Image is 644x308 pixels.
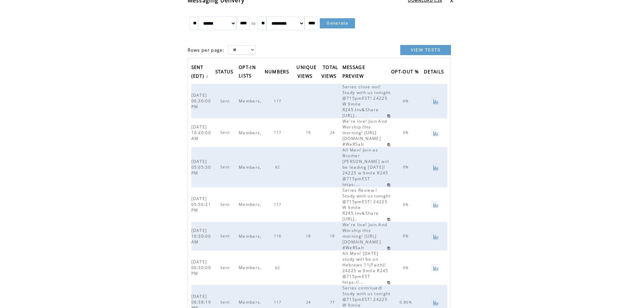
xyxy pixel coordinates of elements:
a: NUMBERS [265,67,292,78]
span: Sent [220,234,232,238]
span: OPT-OUT % [391,67,421,78]
span: We're live! Join And Worship this morning! [URL][DOMAIN_NAME] #WeRSalt [342,118,387,147]
span: 62 [275,265,282,270]
span: Members, [239,202,263,207]
a: MESSAGE PREVIEW [342,62,367,82]
span: 0% [403,234,411,238]
span: Sent [220,99,232,103]
span: 18 [306,234,313,238]
span: Sent [220,265,232,270]
span: Members, [239,130,263,136]
span: 0% [403,99,411,103]
span: 0% [403,265,411,270]
span: 62 [275,165,282,169]
a: Generate [320,18,355,28]
a: OPT-OUT % [391,67,422,78]
span: Members, [239,164,263,170]
span: SENT (EDT) [191,63,206,82]
span: TOTAL VIEWS [321,63,338,82]
span: [DATE] 10:40:00 AM [191,124,211,141]
span: Members, [239,98,263,104]
span: DETAILS [424,67,446,78]
span: 117 [274,130,283,135]
span: 117 [274,300,283,305]
span: 117 [274,202,283,207]
span: We're live! Join And Worship this morning! [URL][DOMAIN_NAME] #WeRSalt [342,222,387,251]
span: 116 [274,234,283,238]
span: Sent [220,165,232,169]
span: Sent [220,130,232,135]
span: MESSAGE PREVIEW [342,63,365,82]
span: Members, [239,299,263,305]
span: 77 [330,300,337,305]
span: Members, [239,265,263,270]
span: Series close out! Study with us tonight @715pmEST! 24225 W 9mile R245.Inv&Share [URL].. [342,84,391,118]
span: Sent [220,202,232,207]
a: TOTAL VIEWS [321,62,340,82]
span: [DATE] 05:05:30 PM [191,159,211,176]
span: 0% [403,165,411,169]
span: 117 [274,99,283,103]
span: [DATE] 05:56:21 PM [191,196,211,213]
span: to [252,21,256,26]
span: All Men! Join as Brother [PERSON_NAME] will be leading [DATE]! 24225 w 9mile R245 @715pmEST https... [342,147,389,187]
span: 18 [330,234,337,238]
a: STATUS [215,67,237,78]
span: All Men! [DATE] study will be on Hebrews 11(Faith)! 24225 w 9mile R245 @715pmEST https://... [342,251,388,285]
a: SENT (EDT)↓ [191,62,211,82]
span: OPT-IN LISTS [239,63,256,82]
span: 19 [306,130,313,135]
span: Rows per page: [188,47,225,53]
span: UNIQUE VIEWS [296,63,316,82]
a: UNIQUE VIEWS [296,62,316,82]
span: 24 [330,130,337,135]
span: 24 [306,300,313,305]
span: Members, [239,233,263,239]
span: [DATE] 06:30:00 PM [191,92,211,110]
span: 0% [403,202,411,207]
span: STATUS [215,67,235,78]
span: Sent [220,300,232,305]
span: Series Review ! Study with us tonight @715pmEST! 24225 W 9mile R245.Inv&Share [URL].. [342,187,391,222]
span: NUMBERS [265,67,291,78]
span: 0% [403,130,411,135]
span: [DATE] 06:30:00 PM [191,259,211,276]
span: [DATE] 10:30:00 AM [191,228,211,245]
span: 0.85% [400,300,414,305]
a: VIEW TESTS [400,45,451,55]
